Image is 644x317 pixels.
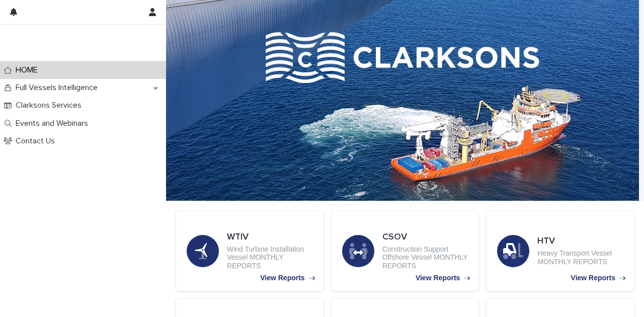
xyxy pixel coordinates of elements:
h3: HTV [537,236,623,247]
h3: WTIV [227,232,313,243]
p: View Reports [571,274,615,282]
a: View Reports [487,211,634,291]
p: Full Vessels Intelligence [12,83,106,93]
p: Clarksons Services [12,101,90,110]
p: Heavy Transport Vessel MONTHLY REPORTS [537,249,623,266]
p: HOME [12,65,46,75]
p: Construction Support Offshore Vessel MONTHLY REPORTS [382,245,468,270]
p: Wind Turbine Installation Vessel MONTHLY REPORTS [227,245,313,270]
h3: CSOV [382,232,468,243]
a: View Reports [176,211,324,291]
p: Events and Webinars [12,119,96,128]
p: View Reports [260,274,304,282]
a: View Reports [332,211,479,291]
p: Contact Us [12,136,63,146]
p: View Reports [416,274,460,282]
